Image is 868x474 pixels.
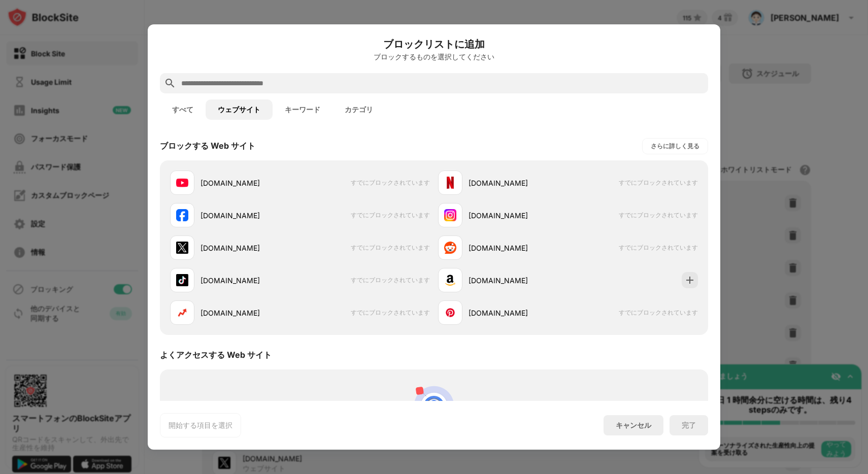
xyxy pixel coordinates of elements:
[201,243,300,253] div: [DOMAIN_NAME]
[444,307,456,319] img: favicons
[469,308,568,318] div: [DOMAIN_NAME]
[206,99,273,120] button: ウェブサイト
[164,77,176,89] img: search.svg
[351,211,430,220] span: すでにブロックされています
[351,309,430,317] span: すでにブロックされています
[619,309,698,317] span: すでにブロックされています
[444,209,456,221] img: favicons
[651,141,699,151] div: さらに詳しく見る
[351,244,430,252] span: すでにブロックされています
[469,275,568,286] div: [DOMAIN_NAME]
[469,243,568,253] div: [DOMAIN_NAME]
[169,420,232,430] div: 開始する項目を選択
[619,244,698,252] span: すでにブロックされています
[176,209,188,221] img: favicons
[160,37,708,52] h6: ブロックリストに追加
[444,177,456,189] img: favicons
[160,141,255,152] div: ブロックする Web サイト
[201,210,300,221] div: [DOMAIN_NAME]
[273,99,332,120] button: キーワード
[616,421,651,430] div: キャンセル
[201,308,300,318] div: [DOMAIN_NAME]
[332,99,385,120] button: カテゴリ
[160,99,206,120] button: すべて
[469,210,568,221] div: [DOMAIN_NAME]
[469,178,568,188] div: [DOMAIN_NAME]
[351,179,430,187] span: すでにブロックされています
[444,274,456,286] img: favicons
[619,211,698,220] span: すでにブロックされています
[201,178,300,188] div: [DOMAIN_NAME]
[160,350,272,361] div: よくアクセスする Web サイト
[201,275,300,286] div: [DOMAIN_NAME]
[619,179,698,187] span: すでにブロックされています
[351,276,430,285] span: すでにブロックされています
[176,242,188,254] img: favicons
[176,274,188,286] img: favicons
[444,242,456,254] img: favicons
[160,53,708,61] div: ブロックするものを選択してください
[176,307,188,319] img: favicons
[682,421,696,429] div: 完了
[176,177,188,189] img: favicons
[410,382,458,430] img: personal-suggestions.svg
